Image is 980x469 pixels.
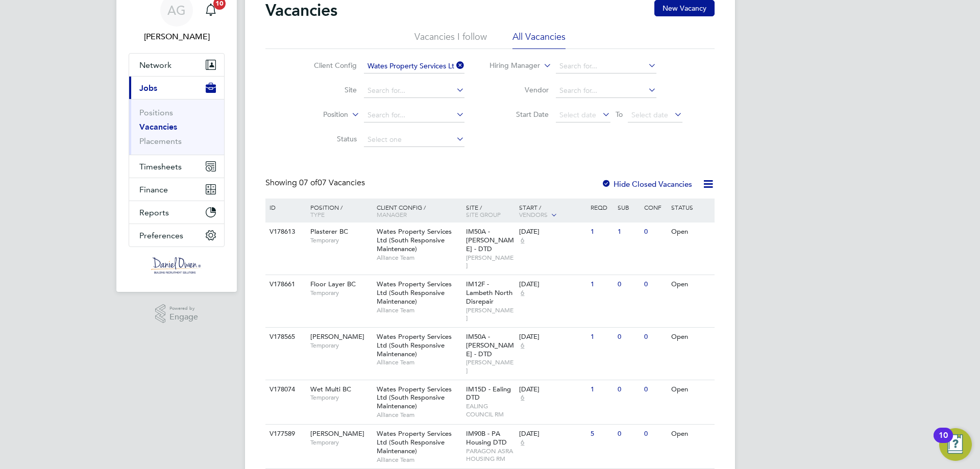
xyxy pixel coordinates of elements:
[377,306,461,314] span: Alliance Team
[139,136,182,146] a: Placements
[377,210,407,218] span: Manager
[377,456,461,464] span: Alliance Team
[155,304,199,324] a: Powered byEngage
[642,380,668,399] div: 0
[299,178,365,188] span: 07 Vacancies
[129,155,224,178] button: Timesheets
[139,108,173,117] a: Positions
[588,199,615,216] div: Reqd
[615,425,642,443] div: 0
[377,429,452,455] span: Wates Property Services Ltd (South Responsive Maintenance)
[556,84,656,98] input: Search for...
[642,223,668,241] div: 0
[139,208,169,217] span: Reports
[669,380,713,399] div: Open
[310,429,364,438] span: [PERSON_NAME]
[167,4,186,17] span: AG
[466,306,514,322] span: [PERSON_NAME]
[669,199,713,216] div: Status
[642,328,668,347] div: 0
[267,328,303,347] div: V178565
[267,425,303,443] div: V177589
[151,257,202,274] img: danielowen-logo-retina.png
[377,332,452,358] span: Wates Property Services Ltd (South Responsive Maintenance)
[615,199,642,216] div: Sub
[612,108,626,121] span: To
[298,85,357,94] label: Site
[139,83,157,93] span: Jobs
[129,31,225,43] span: Amy Garcia
[377,254,461,262] span: Alliance Team
[129,201,224,224] button: Reports
[129,77,224,99] button: Jobs
[310,210,325,218] span: Type
[377,227,452,253] span: Wates Property Services Ltd (South Responsive Maintenance)
[519,341,526,350] span: 6
[169,304,198,313] span: Powered by
[601,179,692,189] label: Hide Closed Vacancies
[642,425,668,443] div: 0
[466,227,514,253] span: IM50A - [PERSON_NAME] - DTD
[298,134,357,143] label: Status
[615,275,642,294] div: 0
[466,447,514,463] span: PARAGON ASRA HOUSING RM
[588,425,615,443] div: 5
[299,178,317,188] span: 07 of
[267,199,303,216] div: ID
[129,178,224,201] button: Finance
[466,385,511,402] span: IM15D - Ealing DTD
[519,333,585,341] div: [DATE]
[466,402,514,418] span: EALING COUNCIL RM
[267,275,303,294] div: V178661
[519,289,526,298] span: 6
[169,313,198,322] span: Engage
[466,254,514,269] span: [PERSON_NAME]
[519,385,585,394] div: [DATE]
[519,438,526,447] span: 6
[512,31,566,49] li: All Vacancies
[129,257,225,274] a: Go to home page
[519,236,526,245] span: 6
[490,110,549,119] label: Start Date
[265,178,367,188] div: Showing
[364,59,464,73] input: Search for...
[310,393,372,402] span: Temporary
[289,110,348,120] label: Position
[556,59,656,73] input: Search for...
[481,61,540,71] label: Hiring Manager
[310,341,372,350] span: Temporary
[642,275,668,294] div: 0
[129,99,224,155] div: Jobs
[139,185,168,194] span: Finance
[310,289,372,297] span: Temporary
[519,228,585,236] div: [DATE]
[669,275,713,294] div: Open
[939,435,948,449] div: 10
[377,358,461,366] span: Alliance Team
[139,162,182,171] span: Timesheets
[519,430,585,438] div: [DATE]
[588,380,615,399] div: 1
[310,227,348,236] span: Plasterer BC
[519,280,585,289] div: [DATE]
[374,199,463,223] div: Client Config /
[466,429,507,447] span: IM90B - PA Housing DTD
[669,328,713,347] div: Open
[139,60,171,70] span: Network
[615,380,642,399] div: 0
[310,236,372,244] span: Temporary
[631,110,668,119] span: Select date
[559,110,596,119] span: Select date
[267,223,303,241] div: V178613
[466,280,512,306] span: IM12F - Lambeth North Disrepair
[669,223,713,241] div: Open
[310,385,351,393] span: Wet Multi BC
[310,438,372,447] span: Temporary
[310,332,364,341] span: [PERSON_NAME]
[466,358,514,374] span: [PERSON_NAME]
[377,280,452,306] span: Wates Property Services Ltd (South Responsive Maintenance)
[588,275,615,294] div: 1
[310,280,356,288] span: Floor Layer BC
[939,428,972,461] button: Open Resource Center, 10 new notifications
[588,328,615,347] div: 1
